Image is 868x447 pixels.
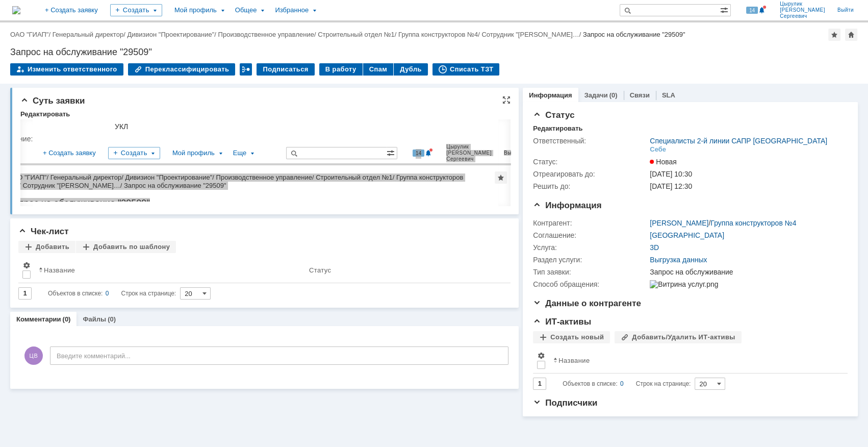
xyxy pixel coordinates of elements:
div: Решить до: [533,182,648,190]
div: У Вас нет прав на выполнение этой операции [4,4,532,13]
span: Объектов в списке: [48,290,103,297]
span: Сергеевич [448,13,494,19]
a: Перейти на домашнюю страницу [12,6,20,14]
div: Сделать домашней страницей [845,29,857,41]
span: Данные о контрагенте [533,299,641,308]
div: Запрос на обслуживание "29509" [583,31,685,38]
th: Статус [305,257,502,283]
span: Объектов в списке: [563,380,617,387]
a: Производственное управление [218,31,314,38]
div: / [127,31,218,38]
a: Комментарии [16,315,61,323]
a: Связи [630,91,650,99]
a: ОАО "ГИАП" [10,31,48,38]
div: Способ обращения: [533,280,648,288]
a: Перейти к работе в системе/> [4,22,107,31]
span: [DATE] 12:30 [650,182,692,190]
div: На всю страницу [502,96,510,104]
span: Цырулик [780,1,825,7]
div: Отреагировать до: [533,170,648,178]
a: Задачи [584,91,608,99]
div: Запрос на обслуживание "29509" [10,47,858,57]
a: Дивизион "Проектирование" [127,31,214,38]
a: Группа конструкторов №4 [710,219,796,227]
a: Строительный отдел №1 [318,31,395,38]
div: / [218,31,318,38]
span: Цырулик [448,1,494,7]
span: Новая [650,158,677,166]
span: Суть заявки [20,96,85,106]
div: / [53,31,127,38]
div: Соглашение: [533,231,648,239]
span: ЦВ [24,346,43,365]
span: [PERSON_NAME] [780,7,825,13]
a: Генеральный директор [53,31,123,38]
a: Сотрудник "[PERSON_NAME]… [481,31,579,38]
a: 3D [650,243,659,252]
a: Специалисты 2-й линии САПР [GEOGRAPHIC_DATA] [650,137,827,145]
a: Информация [529,91,572,99]
a: SLA [662,91,675,99]
div: Создать [110,4,162,16]
div: / [318,31,398,38]
div: (0) [609,91,618,99]
span: Подписчики [533,398,597,408]
div: 0 [106,287,109,300]
div: Себе [650,145,666,154]
a: Выгрузка данных [650,256,707,264]
img: Витрина услуг.png [650,280,718,288]
div: / [10,31,465,46]
div: Раздел услуги: [533,256,648,264]
div: Тип заявки: [533,268,648,276]
div: Запрос на обслуживание "29509" [10,55,526,65]
span: Настройки [537,352,545,360]
div: Добавить в избранное [497,29,509,41]
div: / [10,31,53,38]
div: Запрос на обслуживание [650,268,843,276]
div: Название [44,266,75,274]
div: / [24,39,126,46]
div: / [398,31,481,38]
div: Ответственный: [533,137,648,145]
span: Настройки [22,261,31,269]
a: Файлы [83,315,106,323]
div: / [481,31,583,38]
span: Сергеевич [780,13,825,19]
div: Работа с массовостью [240,63,252,76]
span: ИТ-активы [533,317,591,327]
a: [PERSON_NAME] [650,219,708,227]
span: [PERSON_NAME] [448,7,494,13]
a: Группа конструкторов №4 [398,31,478,38]
div: Запрос на обслуживание "29509" [126,39,228,46]
a: [GEOGRAPHIC_DATA] [650,231,724,239]
div: Услуга: [533,243,648,252]
th: Название [35,257,305,283]
div: Редактировать [533,125,582,133]
div: 0 [620,378,624,390]
img: logo [12,6,20,14]
span: Расширенный поиск [389,5,399,14]
span: Расширенный поиск [720,5,730,14]
a: Сотрудник "[PERSON_NAME]… [24,39,122,46]
div: УКЛ [115,122,532,131]
i: Строк на странице: [563,378,691,390]
div: Статус [309,266,331,274]
span: 14 [746,7,758,14]
div: Редактировать [20,110,70,118]
div: (0) [63,315,71,323]
span: 14 [415,7,426,14]
a: Группа конструкторов №4 [10,31,465,46]
div: Контрагент: [533,219,648,227]
th: Название [549,347,839,374]
div: (0) [108,315,116,323]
